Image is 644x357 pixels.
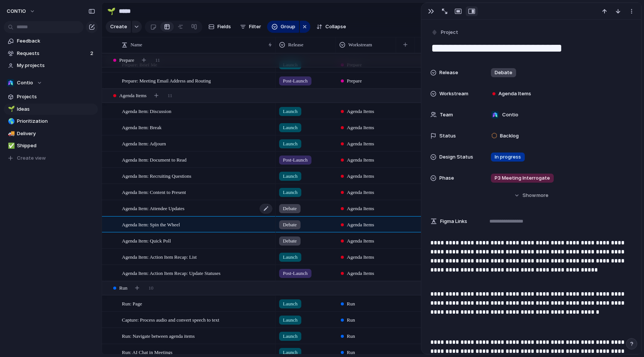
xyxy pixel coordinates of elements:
[17,154,46,162] span: Create view
[122,331,195,340] span: Run: Navigate between agenda items
[325,23,346,31] span: Collapse
[8,105,13,113] div: 🌱
[17,93,95,101] span: Projects
[122,123,161,131] span: Agenda Item: Break
[288,41,303,49] span: Release
[283,237,297,245] span: Debate
[283,108,298,115] span: Launch
[283,253,298,261] span: Launch
[283,333,298,340] span: Launch
[122,188,186,196] span: Agenda Item: Content to Present
[17,50,88,57] span: Requests
[283,221,297,229] span: Debate
[205,21,234,33] button: Fields
[347,205,374,212] span: Agenda Items
[168,92,173,99] span: 11
[283,140,298,148] span: Launch
[4,140,98,151] div: ✅Shipped
[500,132,519,140] span: Backlog
[217,23,231,31] span: Fields
[110,23,127,31] span: Create
[17,37,95,45] span: Feedback
[122,76,211,85] span: Prepare: Meeting Email Address and Routing
[347,300,355,308] span: Run
[430,27,460,38] button: Project
[347,333,355,340] span: Run
[8,142,13,150] div: ✅
[119,284,128,292] span: Run
[4,60,98,71] a: My projects
[17,62,95,69] span: My projects
[441,29,458,36] span: Project
[17,117,95,125] span: Prioritization
[347,172,374,180] span: Agenda Items
[536,192,548,199] span: more
[495,153,521,161] span: In progress
[122,107,171,115] span: Agenda Item: Discussion
[281,23,295,31] span: Group
[283,189,298,196] span: Launch
[149,284,153,292] span: 10
[313,21,349,33] button: Collapse
[347,124,374,131] span: Agenda Items
[439,174,454,182] span: Phase
[3,5,39,17] button: CONTIO
[7,8,26,15] span: CONTIO
[283,205,297,212] span: Debate
[495,174,550,182] span: P3 Meeting Interrogate
[267,21,299,33] button: Group
[4,128,98,139] a: 🚚Delivery
[17,130,95,137] span: Delivery
[122,171,191,180] span: Agenda Item: Recruiting Questions
[7,105,14,113] button: 🌱
[122,348,172,356] span: Run: AI Chat in Meetings
[283,77,308,85] span: Post-Launch
[249,23,261,31] span: Filter
[4,116,98,127] a: 🌎Prioritization
[439,69,458,76] span: Release
[347,316,355,324] span: Run
[122,299,142,308] span: Run: Page
[4,48,98,59] a: Requests2
[347,270,374,277] span: Agenda Items
[347,221,374,229] span: Agenda Items
[347,189,374,196] span: Agenda Items
[283,316,298,324] span: Launch
[347,156,374,164] span: Agenda Items
[498,90,531,98] span: Agenda Items
[122,315,219,324] span: Capture: Process audio and convert speech to text
[106,21,131,33] button: Create
[4,153,98,164] button: Create view
[119,92,147,99] span: Agenda Items
[348,41,372,49] span: Workstream
[347,77,362,85] span: Prepare
[7,130,14,137] button: 🚚
[430,189,632,202] button: Showmore
[439,153,473,161] span: Design Status
[4,35,98,47] a: Feedback
[4,77,98,88] button: Contio
[4,104,98,115] div: 🌱Ideas
[347,140,374,148] span: Agenda Items
[237,21,264,33] button: Filter
[119,56,134,64] span: Prepare
[7,117,14,125] button: 🌎
[8,129,13,138] div: 🚚
[439,132,456,140] span: Status
[283,124,298,131] span: Launch
[122,252,197,261] span: Agenda Item: Action Item Recap: List
[122,269,220,277] span: Agenda Item: Action Item Recap: Update Statuses
[122,139,166,148] span: Agenda Item: Adjourn
[17,142,95,150] span: Shipped
[495,69,512,76] span: Debate
[4,91,98,102] a: Projects
[122,204,184,212] span: Agenda Item: Attendee Updates
[90,50,95,57] span: 2
[17,79,33,87] span: Contio
[439,90,468,98] span: Workstream
[17,105,95,113] span: Ideas
[122,236,171,245] span: Agenda Item: Quick Poll
[347,108,374,115] span: Agenda Items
